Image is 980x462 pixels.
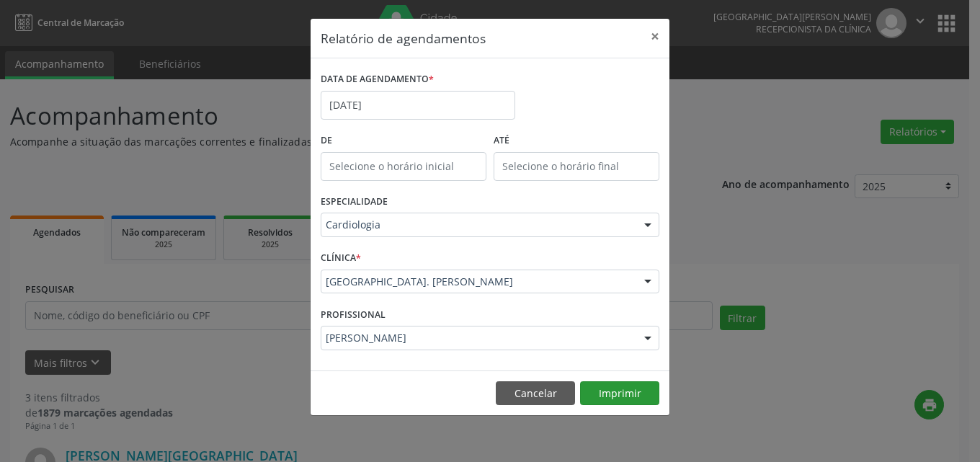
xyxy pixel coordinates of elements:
[641,19,669,54] button: Close
[326,218,630,232] span: Cardiologia
[496,381,575,406] button: Cancelar
[321,191,388,213] label: ESPECIALIDADE
[494,152,659,181] input: Selecione o horário final
[494,130,659,152] label: ATÉ
[321,29,486,48] h5: Relatório de agendamentos
[321,247,361,270] label: CLÍNICA
[326,331,630,345] span: [PERSON_NAME]
[321,303,386,326] label: PROFISSIONAL
[321,130,486,152] label: De
[321,91,515,120] input: Selecione uma data ou intervalo
[326,275,630,289] span: [GEOGRAPHIC_DATA]. [PERSON_NAME]
[321,152,486,181] input: Selecione o horário inicial
[321,68,434,91] label: DATA DE AGENDAMENTO
[580,381,659,406] button: Imprimir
